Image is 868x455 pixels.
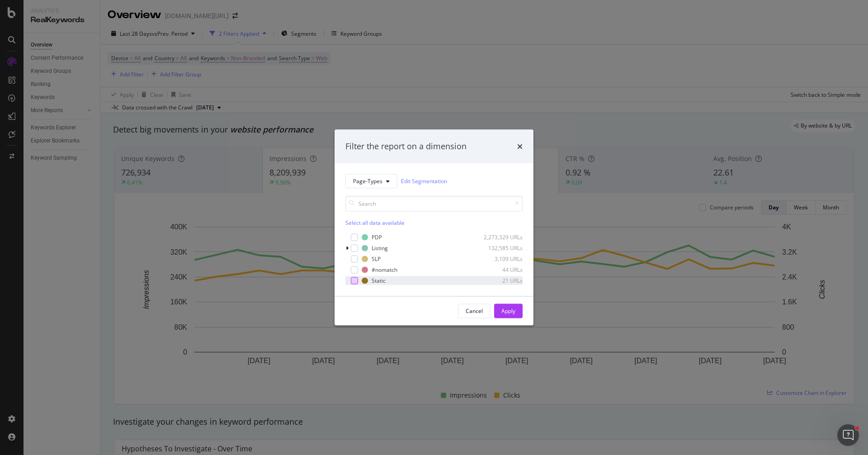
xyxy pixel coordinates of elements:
[345,174,397,188] button: Page-Types
[494,303,523,318] button: Apply
[478,255,523,263] div: 3,109 URLs
[372,255,381,263] div: SLP
[372,266,397,274] div: #nomatch
[345,141,467,152] div: Filter the report on a dimension
[501,307,515,315] div: Apply
[478,266,523,274] div: 44 URLs
[401,176,447,186] a: Edit Segmentation
[478,277,523,284] div: 21 URLs
[345,218,523,226] div: Select all data available
[345,195,523,211] input: Search
[335,130,533,326] div: modal
[466,307,483,315] div: Cancel
[837,424,859,446] iframe: Intercom live chat
[517,141,523,152] div: times
[372,244,388,252] div: Listing
[478,244,523,252] div: 132,585 URLs
[353,177,382,185] span: Page-Types
[372,277,386,284] div: Static
[478,233,523,241] div: 2,273,329 URLs
[458,303,491,318] button: Cancel
[372,233,382,241] div: PDP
